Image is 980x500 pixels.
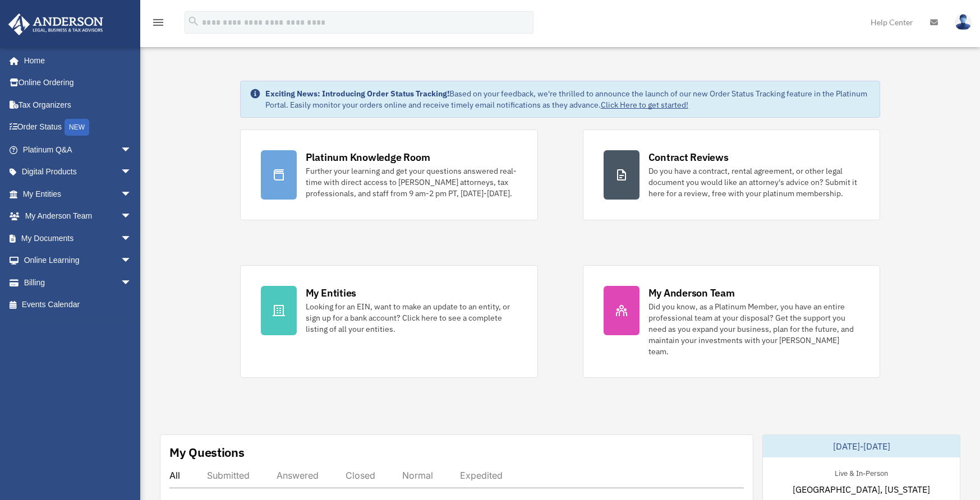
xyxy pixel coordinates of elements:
div: Contract Reviews [648,150,729,164]
a: My Anderson Teamarrow_drop_down [8,205,149,228]
a: Billingarrow_drop_down [8,271,149,294]
i: search [187,15,200,27]
div: Did you know, as a Platinum Member, you have an entire professional team at your disposal? Get th... [648,301,860,357]
i: menu [151,16,165,29]
div: Further your learning and get your questions answered real-time with direct access to [PERSON_NAM... [306,165,517,199]
a: My Documentsarrow_drop_down [8,227,149,249]
div: Submitted [207,470,250,481]
span: arrow_drop_down [121,227,143,250]
a: My Anderson Team Did you know, as a Platinum Member, you have an entire professional team at your... [583,265,881,378]
a: Contract Reviews Do you have a contract, rental agreement, or other legal document you would like... [583,129,881,220]
div: Looking for an EIN, want to make an update to an entity, or sign up for a bank account? Click her... [306,301,517,335]
a: My Entities Looking for an EIN, want to make an update to an entity, or sign up for a bank accoun... [240,265,538,378]
div: NEW [65,119,89,136]
a: Home [8,49,143,72]
a: My Entitiesarrow_drop_down [8,183,149,205]
span: arrow_drop_down [121,161,143,184]
div: My Anderson Team [648,286,735,300]
a: Digital Productsarrow_drop_down [8,161,149,183]
div: Do you have a contract, rental agreement, or other legal document you would like an attorney's ad... [648,165,860,199]
a: Online Ordering [8,72,149,94]
a: Online Learningarrow_drop_down [8,249,149,272]
a: Order StatusNEW [8,116,149,139]
strong: Exciting News: Introducing Order Status Tracking! [265,89,449,99]
div: Platinum Knowledge Room [306,150,430,164]
span: arrow_drop_down [121,249,143,272]
div: Expedited [460,470,503,481]
div: My Entities [306,286,356,300]
a: Platinum Q&Aarrow_drop_down [8,138,149,161]
span: arrow_drop_down [121,183,143,206]
span: arrow_drop_down [121,205,143,228]
span: arrow_drop_down [121,271,143,294]
a: Events Calendar [8,294,149,316]
div: My Questions [169,444,245,461]
div: Answered [277,470,319,481]
span: arrow_drop_down [121,138,143,161]
a: Click Here to get started! [601,100,688,110]
div: Normal [402,470,433,481]
div: [DATE]-[DATE] [763,435,960,457]
div: Closed [346,470,375,481]
span: [GEOGRAPHIC_DATA], [US_STATE] [793,483,930,496]
a: menu [151,20,165,29]
div: Based on your feedback, we're thrilled to announce the launch of our new Order Status Tracking fe... [265,88,871,110]
a: Platinum Knowledge Room Further your learning and get your questions answered real-time with dire... [240,129,538,220]
img: User Pic [955,14,972,30]
div: Live & In-Person [826,466,897,478]
img: Anderson Advisors Platinum Portal [5,13,107,35]
div: All [169,470,180,481]
a: Tax Organizers [8,94,149,116]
